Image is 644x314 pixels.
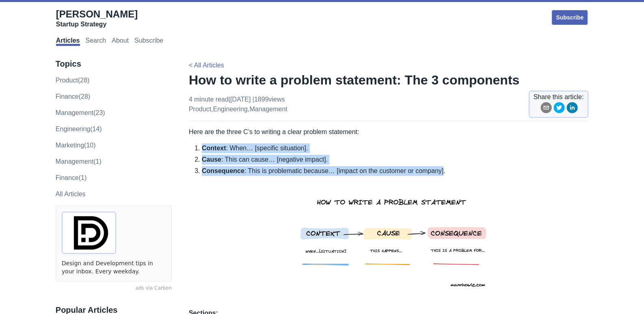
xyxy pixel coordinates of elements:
span: [PERSON_NAME] [56,9,138,19]
strong: Consequence [202,167,244,174]
h3: Topics [56,59,172,69]
a: marketing(10) [56,142,96,149]
a: Design and Development tips in your inbox. Every weekday. [62,260,166,275]
a: Management(1) [56,158,102,165]
p: Here are the three C’s to writing a clear problem statement: [189,127,588,137]
button: twitter [553,102,565,116]
h1: How to write a problem statement: The 3 components [189,72,588,88]
span: | 1899 views [253,96,285,103]
a: Finance(1) [56,174,86,181]
li: : When… [specific situation]. [202,143,588,153]
a: product [189,106,211,113]
a: Subscribe [551,9,588,26]
p: 4 minute read | [DATE] , , [189,95,287,114]
a: All Articles [56,191,86,197]
a: engineering(14) [56,126,102,132]
span: Share this article: [534,92,584,102]
div: Startup Strategy [56,20,138,28]
img: ads via Carbon [62,212,116,254]
a: product(28) [56,77,90,84]
button: email [540,102,552,116]
a: Articles [56,37,80,46]
li: : This is problematic because… [impact on the customer or company]. [202,166,588,302]
strong: Context [202,145,226,152]
a: management [249,106,287,113]
li: : This can cause… [negative impact]. [202,155,588,165]
a: ads via Carbon [56,285,172,292]
a: About [112,37,129,46]
button: linkedin [566,102,578,116]
a: Search [86,37,106,46]
a: [PERSON_NAME]Startup Strategy [56,8,138,28]
a: management(23) [56,109,105,116]
a: < All Articles [189,62,224,69]
img: how to write a problem statement [291,176,499,302]
strong: Cause [202,156,221,163]
a: Subscribe [134,37,163,46]
a: finance(28) [56,93,90,100]
a: engineering [213,106,247,113]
